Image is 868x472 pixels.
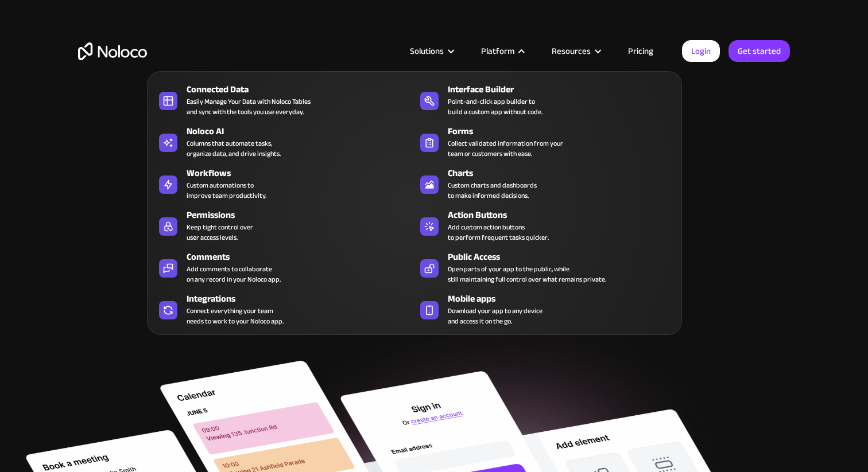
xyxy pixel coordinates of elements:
div: Mobile apps [448,292,681,306]
a: Connected DataEasily Manage Your Data with Noloco Tablesand sync with the tools you use everyday. [153,80,414,119]
div: Permissions [187,208,420,222]
a: PermissionsKeep tight control overuser access levels. [153,206,414,245]
div: Forms [448,124,681,138]
div: Connected Data [187,83,420,96]
div: Resources [552,44,591,58]
div: Platform [467,44,537,58]
a: CommentsAdd comments to collaborateon any record in your Noloco app. [153,248,414,287]
a: home [78,42,147,60]
div: Platform [481,44,514,58]
div: Interface Builder [448,83,681,96]
div: Easily Manage Your Data with Noloco Tables and sync with the tools you use everyday. [187,96,311,117]
div: Custom charts and dashboards to make informed decisions. [448,180,537,201]
div: Add comments to collaborate on any record in your Noloco app. [187,264,281,284]
div: Public Access [448,250,681,264]
a: Get started [728,40,790,62]
a: ChartsCustom charts and dashboardsto make informed decisions. [414,164,676,203]
span: Download your app to any device and access it on the go. [448,306,542,326]
div: Integrations [187,292,420,306]
div: Solutions [410,44,444,58]
div: Workflows [187,166,420,180]
div: Noloco AI [187,124,420,138]
a: IntegrationsConnect everything your teamneeds to work to your Noloco app. [153,290,414,329]
div: Resources [537,44,614,58]
a: Action ButtonsAdd custom action buttonsto perform frequent tasks quicker. [414,206,676,245]
a: Public AccessOpen parts of your app to the public, whilestill maintaining full control over what ... [414,248,676,287]
a: Mobile appsDownload your app to any deviceand access it on the go. [414,290,676,329]
div: Point-and-click app builder to build a custom app without code. [448,96,542,117]
div: Open parts of your app to the public, while still maintaining full control over what remains priv... [448,264,606,284]
div: Columns that automate tasks, organize data, and drive insights. [187,138,281,159]
a: Pricing [614,44,668,58]
div: Add custom action buttons to perform frequent tasks quicker. [448,222,549,243]
a: Login [682,40,720,62]
a: Interface BuilderPoint-and-click app builder tobuild a custom app without code. [414,80,676,119]
a: Noloco AIColumns that automate tasks,organize data, and drive insights. [153,122,414,161]
div: Action Buttons [448,208,681,222]
div: Keep tight control over user access levels. [187,222,253,243]
a: FormsCollect validated information from yourteam or customers with ease. [414,122,676,161]
div: Custom automations to improve team productivity. [187,180,266,201]
h2: Business Apps for Teams [78,118,790,210]
div: Solutions [396,44,467,58]
div: Charts [448,166,681,180]
div: Collect validated information from your team or customers with ease. [448,138,563,159]
div: Comments [187,250,420,264]
div: Connect everything your team needs to work to your Noloco app. [187,306,284,326]
a: WorkflowsCustom automations toimprove team productivity. [153,164,414,203]
nav: Platform [147,55,682,335]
